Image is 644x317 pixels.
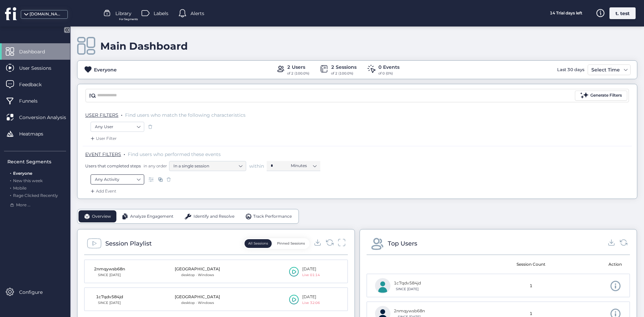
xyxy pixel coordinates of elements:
[19,48,55,55] span: Dashboard
[394,280,421,286] div: 1c7qdv584jd
[378,71,399,76] div: of 0 (0%)
[19,114,76,121] span: Conversion Analysis
[105,239,152,248] div: Session Playlist
[530,283,532,289] span: 1
[194,213,234,220] span: Identify and Resolve
[13,186,26,191] span: Mobile
[142,163,167,169] span: in any order
[95,174,140,184] nz-select-item: Any Activity
[388,239,417,248] div: Top Users
[89,188,116,195] div: Add Event
[16,202,31,208] span: More ...
[175,300,220,306] div: desktop · Windows
[10,169,11,176] span: .
[100,40,188,52] div: Main Dashboard
[85,151,121,157] span: EVENT FILTERS
[302,272,320,278] div: Live 01:14
[93,266,126,272] div: 2nmqywsb68n
[94,66,117,73] div: Everyone
[590,66,622,74] div: Select Time
[555,64,586,75] div: Last 30 days
[575,91,627,101] button: Generate Filters
[173,161,242,171] nz-select-item: In a single session
[10,192,11,198] span: .
[115,10,131,17] span: Library
[191,10,204,17] span: Alerts
[85,163,141,169] span: Users that completed steps
[331,71,357,76] div: of 2 (100.0%)
[175,294,220,300] div: [GEOGRAPHIC_DATA]
[378,63,399,71] div: 0 Events
[331,63,357,71] div: 2 Sessions
[19,97,48,105] span: Funnels
[19,288,53,296] span: Configure
[93,272,126,278] div: SINCE [DATE]
[93,300,126,306] div: SINCE [DATE]
[287,71,309,76] div: of 2 (100.0%)
[13,193,58,198] span: Rage Clicked Recently
[92,213,111,220] span: Overview
[154,10,168,17] span: Labels
[590,92,622,99] div: Generate Filters
[89,135,117,142] div: User Filter
[13,178,43,183] span: New this week
[10,184,11,191] span: .
[85,112,118,118] span: USER FILTERS
[498,255,564,274] mat-header-cell: Session Count
[291,161,316,171] nz-select-item: Minutes
[10,177,11,183] span: .
[30,11,63,17] div: [DOMAIN_NAME]
[541,7,591,19] div: 14 Trial days left
[253,213,292,220] span: Track Performance
[394,286,421,292] div: SINCE [DATE]
[128,151,221,157] span: Find users who performed these events
[130,213,173,220] span: Analyze Engagement
[19,81,52,88] span: Feedback
[564,255,630,274] mat-header-cell: Action
[19,64,61,72] span: User Sessions
[125,112,246,118] span: Find users who match the following characteristics
[93,294,126,300] div: 1c7qdv584jd
[7,158,66,165] div: Recent Segments
[95,122,140,132] nz-select-item: Any User
[302,266,320,272] div: [DATE]
[245,239,272,248] button: All Sessions
[19,130,53,138] span: Heatmaps
[121,111,122,117] span: .
[124,150,125,157] span: .
[287,63,309,71] div: 2 Users
[175,272,220,278] div: desktop · Windows
[273,239,309,248] button: Pinned Sessions
[175,266,220,272] div: [GEOGRAPHIC_DATA]
[249,163,264,169] span: within
[394,308,425,314] div: 2nmqywsb68n
[119,17,138,21] span: For Segments
[530,311,532,317] span: 1
[302,300,320,306] div: Live 32:06
[302,294,320,300] div: [DATE]
[609,7,636,19] div: t. test
[13,171,32,176] span: Everyone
